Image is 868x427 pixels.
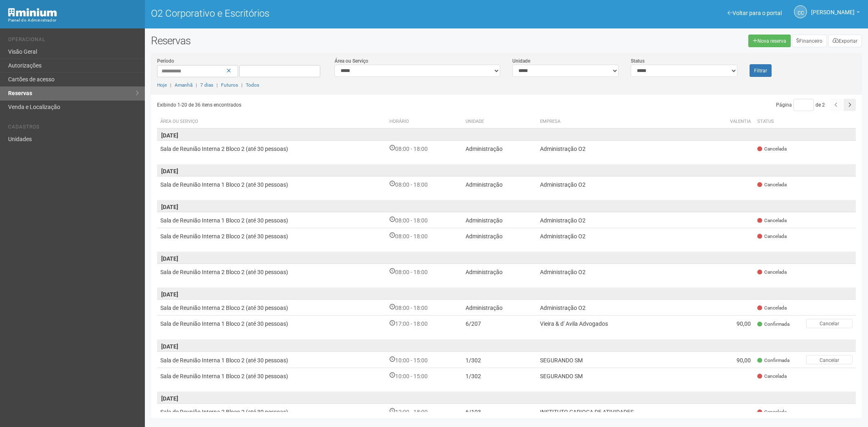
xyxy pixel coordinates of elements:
font: de 2 [816,102,825,108]
font: 90,00 [737,321,751,327]
button: Exportar [828,35,862,47]
font: Sala de Reunião Interna 2 Bloco 2 (até 30 pessoas) [160,409,288,415]
font: Nova reserva [757,38,786,44]
font: Cancelada [764,146,787,152]
font: Administração O2 [540,269,586,275]
a: Futuros [221,82,238,88]
font: Sala de Reunião Interna 1 Bloco 2 (até 30 pessoas) [160,357,288,364]
font: Venda e Localização [8,104,60,110]
font: Autorizações [8,62,42,69]
a: Nova reserva [748,35,791,47]
font: Cancelada [764,409,787,415]
font: [DATE] [161,204,178,210]
font: 10:00 - 15:00 [395,373,428,379]
font: Exibindo 1-20 de 36 itens encontrados [157,102,241,108]
font: CC [798,10,804,16]
font: Área ou Serviço [335,58,368,64]
font: [PERSON_NAME] [811,9,855,15]
font: Financeiro [799,38,822,44]
font: Administração [466,305,503,311]
font: 08:00 - 18:00 [395,146,428,152]
a: Financeiro [792,35,827,47]
font: Administração [466,181,503,188]
font: 08:00 - 18:00 [395,269,428,275]
font: 08:00 - 18:00 [395,217,428,224]
font: Exportar [839,38,857,44]
font: Status [631,58,645,64]
font: Página [776,102,792,108]
font: 08:00 - 18:00 [395,181,428,188]
font: O2 Corporativo e Escritórios [151,8,269,19]
font: Administração O2 [540,146,586,152]
font: Período [157,58,174,64]
font: Sala de Reunião Interna 2 Bloco 2 (até 30 pessoas) [160,269,288,275]
font: Reservas [151,35,190,47]
font: Sala de Reunião Interna 2 Bloco 2 (até 30 pessoas) [160,146,288,152]
font: Área ou Serviço [160,119,198,124]
font: Sala de Reunião Interna 1 Bloco 2 (até 30 pessoas) [160,217,288,224]
font: Cancelada [764,373,787,379]
font: Unidades [8,136,32,142]
a: Todos [246,82,259,88]
font: Cancelada [764,305,787,311]
font: Administração O2 [540,305,586,311]
font: Vieira & d' Avila Advogados [540,321,608,327]
font: Status [757,119,774,124]
font: Unidade [512,58,530,64]
font: Voltar para o portal [732,10,782,16]
font: 6/207 [466,321,481,327]
font: SEGURANDO SM [540,373,583,379]
button: Filtrar [750,64,772,77]
font: | [196,82,197,88]
font: 10:00 - 15:00 [395,357,428,364]
button: Cancelar [806,319,853,328]
font: Sala de Reunião Interna 2 Bloco 2 (até 30 pessoas) [160,233,288,240]
font: Administração O2 [540,181,586,188]
a: 7 dias [200,82,213,88]
font: | [216,82,218,88]
font: Cancelada [764,233,787,239]
font: 12:00 - 18:00 [395,409,428,415]
font: 1/302 [466,373,481,379]
font: 17:00 - 18:00 [395,321,428,327]
font: [DATE] [161,168,178,174]
font: Administração [466,146,503,152]
font: Cancelada [764,218,787,223]
font: 08:00 - 18:00 [395,305,428,311]
font: Filtrar [754,68,767,74]
font: Cartões de acesso [8,76,55,83]
font: [DATE] [161,395,178,402]
font: Sala de Reunião Interna 1 Bloco 2 (até 30 pessoas) [160,321,288,327]
font: Confirmada [764,357,789,363]
font: [DATE] [161,255,178,262]
font: | [170,82,171,88]
span: Camila Catarina Lima [811,1,855,15]
font: Visão Geral [8,48,37,55]
img: Mínimo [8,8,57,17]
button: Cancelar [806,355,853,364]
font: Sala de Reunião Interna 1 Bloco 2 (até 30 pessoas) [160,373,288,379]
font: Painel do Administrador [8,18,57,22]
font: Cadastros [8,124,39,130]
font: Administração [466,269,503,275]
font: 1/302 [466,357,481,364]
font: Valentia [730,119,751,124]
font: 6/103 [466,409,481,415]
font: Cancelar [820,357,839,363]
a: Amanhã [175,82,192,88]
font: 90,00 [737,357,751,364]
font: Reservas [8,90,32,96]
font: Administração O2 [540,217,586,224]
font: INSTITUTO CARIOCA DE ATIVIDADES [540,409,634,415]
font: Cancelar [820,321,839,327]
a: CC [794,5,807,18]
font: Confirmada [764,321,789,327]
font: Administração [466,233,503,240]
font: Empresa [540,119,560,124]
font: Operacional [8,37,45,42]
a: Hoje [157,82,167,88]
